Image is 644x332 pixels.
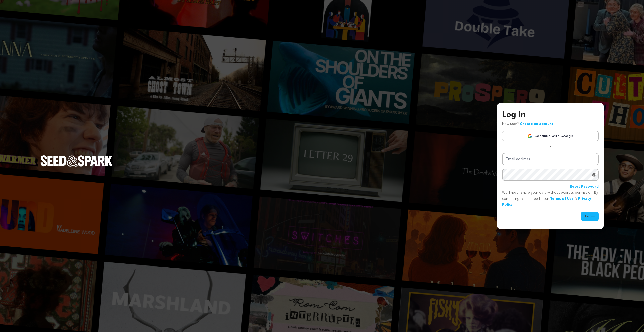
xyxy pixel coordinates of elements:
img: Seed&Spark Logo [40,155,113,167]
a: Show password as plain text. Warning: this will display your password on the screen. [592,172,597,177]
p: We’ll never share your data without express permission. By continuing, you agree to our & . [502,190,599,208]
h3: Log In [502,109,599,121]
a: Seed&Spark Homepage [40,155,113,177]
a: Continue with Google [502,131,599,141]
a: Reset Password [570,184,599,190]
a: Create an account [520,122,553,126]
a: Terms of Use [550,197,574,201]
p: New user? [502,121,553,127]
span: or [546,144,555,149]
input: Email address [502,153,599,166]
button: Login [581,212,599,221]
img: Google logo [527,134,532,139]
